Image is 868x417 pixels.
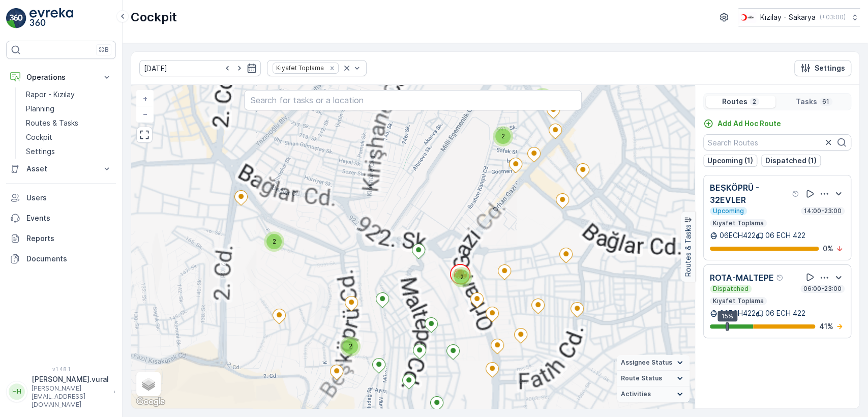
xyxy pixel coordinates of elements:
[621,359,672,367] span: Assignee Status
[703,134,851,151] input: Search Routes
[710,272,774,284] p: ROTA-MALTEPE
[32,374,109,384] p: [PERSON_NAME].vural
[712,285,750,293] p: Dispatched
[139,60,261,76] input: dd/mm/yyyy
[137,373,160,395] a: Layers
[617,371,690,386] summary: Route Status
[452,267,472,287] div: 2
[765,156,817,166] p: Dispatched (1)
[273,237,276,245] span: 2
[26,146,55,157] p: Settings
[26,193,112,203] p: Users
[617,355,690,371] summary: Assignee Status
[22,102,116,116] a: Planning
[26,213,112,223] p: Events
[6,249,116,269] a: Documents
[29,8,73,28] img: logo_light-DOdMpM7g.png
[621,374,662,382] span: Route Status
[143,94,147,103] span: +
[803,207,843,215] p: 14:00-23:00
[6,366,116,372] span: v 1.48.1
[720,308,756,318] p: 06ECH422
[134,395,167,408] a: Open this area in Google Maps (opens a new window)
[796,97,817,107] p: Tasks
[765,230,805,241] p: 06 ECH 422
[738,8,860,26] button: Kızılay - Sakarya(+03:00)
[621,390,651,398] span: Activities
[134,395,167,408] img: Google
[712,297,765,305] p: Kıyafet Toplama
[760,12,816,22] p: Kızılay - Sakarya
[26,164,96,174] p: Asset
[22,130,116,144] a: Cockpit
[703,155,757,167] button: Upcoming (1)
[712,219,765,227] p: Kıyafet Toplama
[131,9,177,25] p: Cockpit
[752,98,757,106] p: 2
[6,67,116,87] button: Operations
[738,12,756,23] img: k%C4%B1z%C4%B1lay_DTAvauz.png
[792,190,800,198] div: Help Tooltip Icon
[6,188,116,208] a: Users
[722,97,747,107] p: Routes
[823,244,833,254] p: 0 %
[712,207,745,215] p: Upcoming
[707,156,753,166] p: Upcoming (1)
[273,63,325,73] div: Kıyafet Toplama
[26,72,96,82] p: Operations
[776,274,784,282] div: Help Tooltip Icon
[26,90,75,100] p: Rapor - Kızılay
[501,132,505,140] span: 2
[761,155,821,167] button: Dispatched (1)
[703,118,781,129] a: Add Ad Hoc Route
[32,384,109,409] p: [PERSON_NAME][EMAIL_ADDRESS][DOMAIN_NAME]
[26,233,112,244] p: Reports
[340,336,361,356] div: 2
[99,46,109,54] p: ⌘B
[794,60,851,76] button: Settings
[819,321,833,332] p: 41 %
[6,228,116,249] a: Reports
[532,88,553,108] div: 2
[349,342,352,350] span: 2
[6,208,116,228] a: Events
[493,126,513,146] div: 2
[6,374,116,409] button: HH[PERSON_NAME].vural[PERSON_NAME][EMAIL_ADDRESS][DOMAIN_NAME]
[137,91,153,106] a: Zoom In
[143,109,148,118] span: −
[264,231,284,252] div: 2
[717,311,737,322] div: 15%
[22,87,116,102] a: Rapor - Kızılay
[137,106,153,122] a: Zoom Out
[710,182,790,206] p: BEŞKÖPRÜ - 32EVLER
[6,159,116,179] button: Asset
[765,308,805,318] p: 06 ECH 422
[326,64,338,72] div: Remove Kıyafet Toplama
[717,118,781,129] p: Add Ad Hoc Route
[802,285,843,293] p: 06:00-23:00
[821,98,830,106] p: 61
[26,104,54,114] p: Planning
[26,132,52,142] p: Cockpit
[820,13,846,21] p: ( +03:00 )
[720,230,756,241] p: 06ECH422
[26,118,78,128] p: Routes & Tasks
[6,8,26,28] img: logo
[617,386,690,402] summary: Activities
[9,383,25,400] div: HH
[22,144,116,159] a: Settings
[683,225,693,277] p: Routes & Tasks
[244,90,582,110] input: Search for tasks or a location
[22,116,116,130] a: Routes & Tasks
[815,63,845,73] p: Settings
[26,254,112,264] p: Documents
[460,273,464,281] span: 2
